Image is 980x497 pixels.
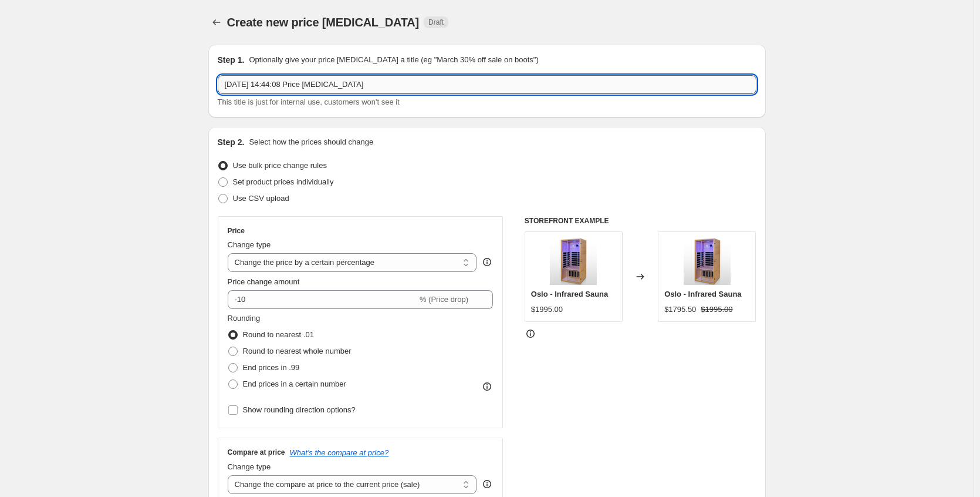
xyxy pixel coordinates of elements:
[481,478,493,490] div: help
[228,448,285,457] h3: Compare at price
[233,161,327,170] span: Use bulk price change rules
[290,448,389,457] button: What's the compare at price?
[233,177,334,186] span: Set product prices individually
[243,363,300,372] span: End prices in .99
[664,304,696,315] div: $1795.50
[550,238,597,285] img: Oslo_FINAL_80x.png
[701,304,732,315] strike: $1995.00
[428,18,444,27] span: Draft
[531,290,608,298] span: Oslo - Infrared Sauna
[228,226,245,236] h3: Price
[218,54,245,66] h2: Step 1.
[420,295,468,304] span: % (Price drop)
[218,136,245,148] h2: Step 2.
[208,14,225,31] button: Price change jobs
[664,290,741,298] span: Oslo - Infrared Sauna
[233,194,289,203] span: Use CSV upload
[243,347,352,355] span: Round to nearest whole number
[227,16,420,29] span: Create new price [MEDICAL_DATA]
[243,405,356,414] span: Show rounding direction options?
[481,256,493,268] div: help
[228,240,271,249] span: Change type
[249,136,373,148] p: Select how the prices should change
[218,98,400,106] span: This title is just for internal use, customers won't see it
[228,462,271,471] span: Change type
[228,290,417,309] input: -15
[243,330,314,339] span: Round to nearest .01
[684,238,731,285] img: Oslo_FINAL_80x.png
[228,314,261,323] span: Rounding
[243,380,346,388] span: End prices in a certain number
[531,304,563,315] div: $1995.00
[525,216,756,226] h6: STOREFRONT EXAMPLE
[228,277,300,286] span: Price change amount
[249,54,538,66] p: Optionally give your price [MEDICAL_DATA] a title (eg "March 30% off sale on boots")
[218,75,756,94] input: 30% off holiday sale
